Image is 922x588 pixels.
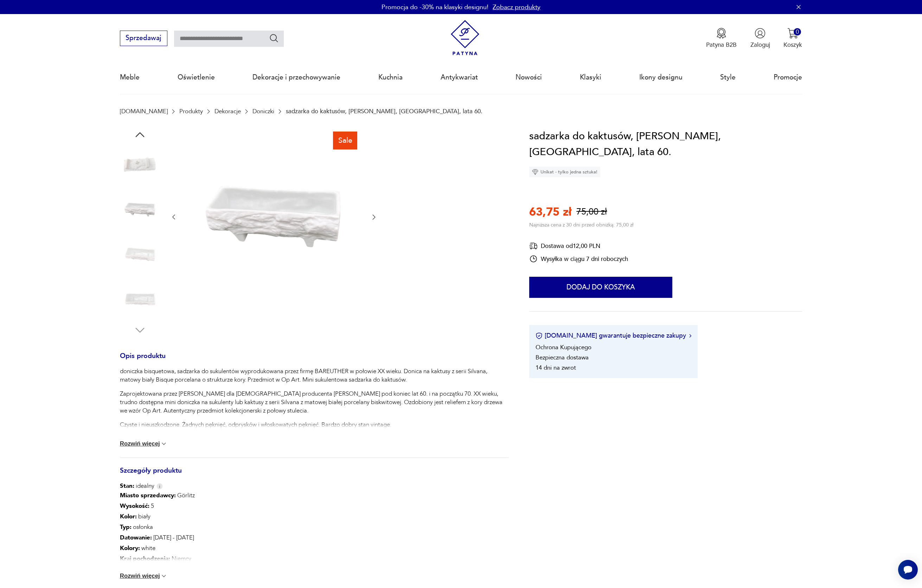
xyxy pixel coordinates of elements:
p: Zaprojektowana przez [PERSON_NAME] dla [DEMOGRAPHIC_DATA] producenta [PERSON_NAME] pod koniec lat... [120,390,509,415]
p: sadzarka do kaktusów, [PERSON_NAME], [GEOGRAPHIC_DATA], lata 60. [286,108,482,115]
button: Rozwiń więcej [120,440,168,447]
b: Miasto sprzedawcy : [120,491,176,499]
a: Dekoracje [215,108,241,115]
a: [DOMAIN_NAME] [120,108,168,115]
img: Zdjęcie produktu sadzarka do kaktusów, doniczka BAREUTHER, Niemcy, lata 60. [120,189,160,229]
button: Sprzedawaj [120,31,167,46]
a: Sprzedawaj [120,36,167,41]
img: Ikona strzałki w prawo [689,334,691,338]
div: Sale [333,132,357,149]
p: 63,75 zł [529,204,571,220]
b: Kolory : [120,544,140,552]
b: Stan: [120,482,134,490]
a: Ikona medaluPatyna B2B [706,28,737,49]
div: Dostawa od 12,00 PLN [529,242,628,250]
p: Najniższa cena z 30 dni przed obniżką: 75,00 zł [529,222,633,228]
button: Rozwiń więcej [120,573,168,580]
a: Style [720,61,736,94]
button: Zaloguj [750,28,770,49]
iframe: Smartsupp widget button [898,560,918,580]
p: Patyna B2B [706,41,737,49]
p: Czyste i nieuszkodzone. Żadnych pęknięć, odprysków i włoskowatych pęknięć. Bardzo dobry stan vint... [120,421,509,429]
button: 0Koszyk [783,28,802,49]
p: doniczka bisquetowa, sadzarka do sukulentów wyprodukowana przez firmę BAREUTHER w połowie XX wiek... [120,367,509,384]
b: Typ : [120,523,132,531]
p: 5 [120,501,271,511]
img: Ikona medalu [716,28,727,39]
p: biały [120,511,271,522]
img: Info icon [156,483,163,489]
div: 0 [794,28,801,36]
li: Ochrona Kupującego [536,343,591,351]
div: Wysyłka w ciągu 7 dni roboczych [529,255,628,263]
button: Szukaj [269,33,279,43]
img: Zdjęcie produktu sadzarka do kaktusów, doniczka BAREUTHER, Niemcy, lata 60. [120,234,160,274]
img: Ikona certyfikatu [536,332,543,339]
b: Kolor: [120,512,137,520]
a: Meble [120,61,140,94]
p: Promocja do -30% na klasyki designu! [382,3,488,12]
a: Nowości [516,61,542,94]
h1: sadzarka do kaktusów, [PERSON_NAME], [GEOGRAPHIC_DATA], lata 60. [529,128,802,160]
p: Niemcy [120,554,271,564]
b: Kraj pochodzenia : [120,555,170,563]
img: Zdjęcie produktu sadzarka do kaktusów, doniczka BAREUTHER, Niemcy, lata 60. [120,145,160,185]
a: Promocje [774,61,802,94]
p: Zaloguj [750,41,770,49]
a: Produkty [179,108,203,115]
li: 14 dni na zwrot [536,364,576,372]
b: Wysokość : [120,502,149,510]
div: Unikat - tylko jedna sztuka! [529,167,600,177]
img: Zdjęcie produktu sadzarka do kaktusów, doniczka BAREUTHER, Niemcy, lata 60. [186,128,362,305]
img: chevron down [160,573,167,580]
a: Ikony designu [639,61,683,94]
p: [DATE] - [DATE] [120,532,271,543]
img: Zdjęcie produktu sadzarka do kaktusów, doniczka BAREUTHER, Niemcy, lata 60. [120,279,160,319]
img: chevron down [160,440,167,447]
img: Ikona koszyka [787,28,798,39]
button: Dodaj do koszyka [529,277,672,298]
a: Oświetlenie [178,61,215,94]
p: Görlitz [120,490,271,501]
li: Bezpieczna dostawa [536,353,589,362]
button: Patyna B2B [706,28,737,49]
b: Datowanie : [120,533,152,542]
p: 75,00 zł [576,206,607,218]
img: Patyna - sklep z meblami i dekoracjami vintage [447,20,483,56]
img: Ikona dostawy [529,242,538,250]
span: idealny [120,482,154,490]
a: Doniczki [252,108,274,115]
a: Antykwariat [441,61,478,94]
h3: Opis produktu [120,353,509,367]
a: Klasyki [580,61,601,94]
button: [DOMAIN_NAME] gwarantuje bezpieczne zakupy [536,331,691,340]
a: Kuchnia [378,61,403,94]
img: Ikonka użytkownika [755,28,766,39]
a: Dekoracje i przechowywanie [252,61,340,94]
img: Ikona diamentu [532,169,538,175]
p: white [120,543,271,554]
a: Zobacz produkty [493,3,540,12]
p: osłonka [120,522,271,532]
p: Koszyk [783,41,802,49]
h3: Szczegóły produktu [120,468,509,482]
